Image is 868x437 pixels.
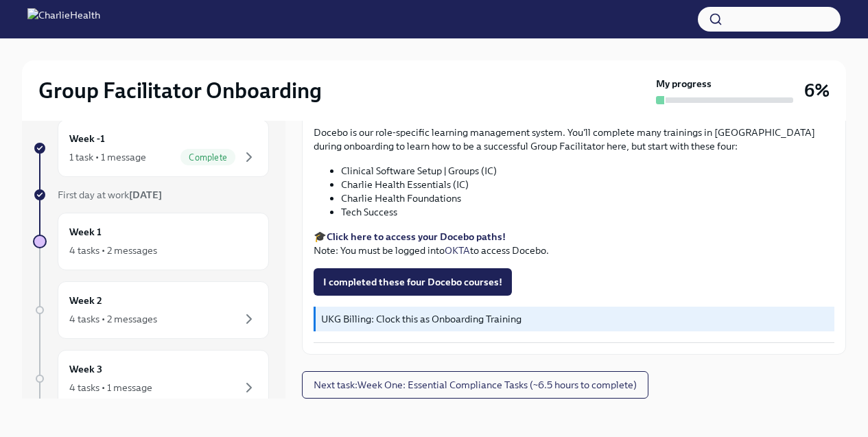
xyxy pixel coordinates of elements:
[69,381,152,394] div: 4 tasks • 1 message
[323,275,502,289] span: I completed these four Docebo courses!
[341,178,834,191] li: Charlie Health Essentials (IC)
[69,150,146,164] div: 1 task • 1 message
[656,77,712,91] strong: My progress
[129,189,162,201] strong: [DATE]
[69,224,102,239] h6: Week 1
[445,244,470,257] a: OKTA
[804,78,830,103] h3: 6%
[341,191,834,205] li: Charlie Health Foundations
[38,77,322,104] h2: Group Facilitator Onboarding
[33,281,269,339] a: Week 24 tasks • 2 messages
[327,231,506,243] a: Click here to access your Docebo paths!
[341,164,834,178] li: Clinical Software Setup | Groups (IC)
[33,350,269,408] a: Week 34 tasks • 1 message
[27,8,100,30] img: CharlieHealth
[314,126,834,153] p: Docebo is our role-specific learning management system. You'll complete many trainings in [GEOGRA...
[321,312,829,326] p: UKG Billing: Clock this as Onboarding Training
[69,362,102,377] h6: Week 3
[302,371,648,399] button: Next task:Week One: Essential Compliance Tasks (~6.5 hours to complete)
[314,230,834,257] p: 🎓 Note: You must be logged into to access Docebo.
[69,244,157,257] div: 4 tasks • 2 messages
[58,189,162,201] span: First day at work
[69,131,105,146] h6: Week -1
[180,152,235,163] span: Complete
[33,188,269,202] a: First day at work[DATE]
[314,378,637,392] span: Next task : Week One: Essential Compliance Tasks (~6.5 hours to complete)
[341,205,834,219] li: Tech Success
[314,268,512,296] button: I completed these four Docebo courses!
[33,119,269,177] a: Week -11 task • 1 messageComplete
[69,312,157,326] div: 4 tasks • 2 messages
[69,293,102,308] h6: Week 2
[33,213,269,270] a: Week 14 tasks • 2 messages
